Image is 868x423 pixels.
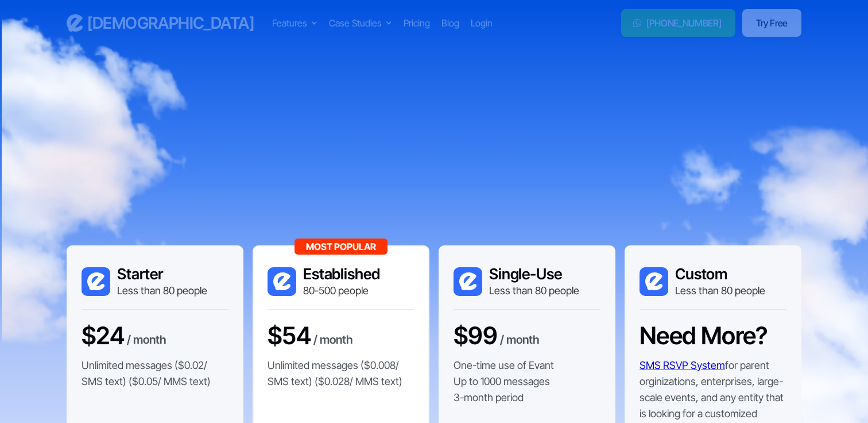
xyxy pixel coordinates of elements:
[500,331,540,351] div: / month
[742,9,801,37] a: Try Free
[127,331,166,351] div: / month
[329,16,392,30] div: Case Studies
[489,283,579,298] div: Less than 80 people
[640,359,725,371] a: SMS RSVP System
[454,321,497,350] h3: $99
[67,13,254,33] a: home
[303,283,380,298] div: 80-500 people
[268,357,414,390] p: Unlimited messages ($0.008/ SMS text) ($0.028/ MMS text)
[454,357,554,406] p: One-time use of Evant Up to 1000 messages 3-month period
[82,321,124,350] h3: $24
[294,239,387,255] div: Most Popular
[82,357,228,390] p: Unlimited messages ($0.02/ SMS text) ($0.05/ MMS text)
[303,265,380,283] h3: Established
[117,265,207,283] h3: Starter
[117,283,207,298] div: Less than 80 people
[640,321,768,350] h3: Need More?
[272,16,307,30] div: Features
[646,16,722,30] div: [PHONE_NUMBER]
[313,331,353,351] div: / month
[404,16,430,30] a: Pricing
[675,265,765,283] h3: Custom
[329,16,382,30] div: Case Studies
[621,9,735,37] a: [PHONE_NUMBER]
[489,265,579,283] h3: Single-Use
[471,16,493,30] a: Login
[87,13,254,33] h3: [DEMOGRAPHIC_DATA]
[272,16,317,30] div: Features
[675,283,765,298] div: Less than 80 people
[268,321,311,350] h3: $54
[441,16,459,30] a: Blog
